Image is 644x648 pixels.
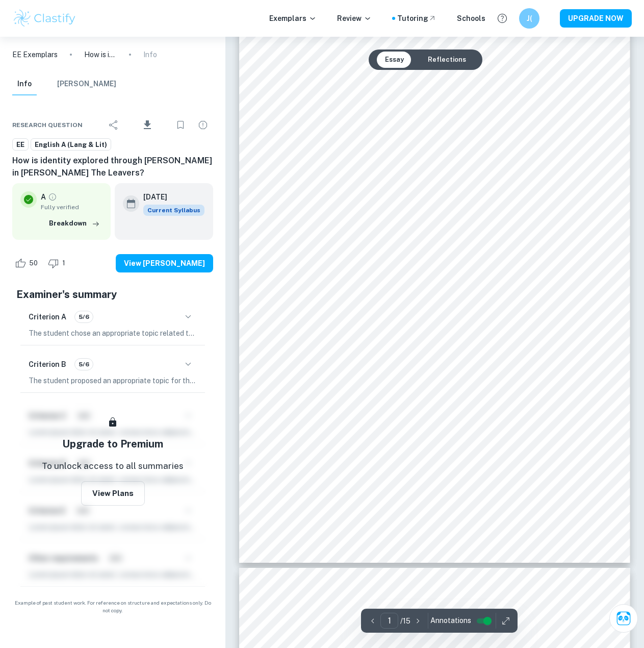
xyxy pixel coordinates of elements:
[494,10,511,27] button: Help and Feedback
[126,112,168,138] div: Download
[116,254,213,272] button: View [PERSON_NAME]
[12,73,37,95] button: Info
[12,599,213,614] span: Example of past student work. For reference on structure and expectations only. Do not copy.
[12,8,77,29] img: Clastify logo
[337,13,372,24] p: Review
[519,8,539,29] button: J(
[12,155,213,179] h6: How is identity explored through [PERSON_NAME] in [PERSON_NAME] The Leavers?
[41,203,102,212] span: Fully verified
[57,73,116,95] button: [PERSON_NAME]
[75,312,93,321] span: 5/6
[75,360,93,369] span: 5/6
[430,615,471,626] span: Annotations
[397,13,436,24] a: Tutoring
[48,192,57,202] a: Grade fully verified
[13,140,28,150] span: EE
[12,120,83,130] span: Research question
[143,205,204,216] span: Current Syllabus
[45,255,71,271] div: Dislike
[143,205,204,216] div: This exemplar is based on the current syllabus. Feel free to refer to it for inspiration/ideas wh...
[29,328,197,339] p: The student chose an appropriate topic related to identity in [PERSON_NAME] novel "The Leavers", ...
[23,258,43,268] span: 50
[62,436,163,452] h5: Upgrade to Premium
[31,138,111,151] a: English A (Lang & Lit)
[29,359,66,370] h6: Criterion B
[41,191,46,203] p: A
[57,258,71,268] span: 1
[400,615,410,627] p: / 15
[524,13,535,24] h6: J(
[46,216,102,231] button: Breakdown
[170,115,191,135] div: Bookmark
[12,49,58,60] a: EE Exemplars
[29,311,66,322] h6: Criterion A
[42,460,184,473] p: To unlock access to all summaries
[377,52,412,68] button: Essay
[457,13,485,24] a: Schools
[12,255,43,271] div: Like
[81,481,145,506] button: View Plans
[143,191,196,203] h6: [DATE]
[193,115,213,135] div: Report issue
[560,9,632,28] button: UPGRADE NOW
[269,13,317,24] p: Exemplars
[143,49,157,60] p: Info
[84,49,117,60] p: How is identity explored through [PERSON_NAME] in [PERSON_NAME] The Leavers?
[420,52,474,68] button: Reflections
[104,115,124,135] div: Share
[29,375,197,386] p: The student proposed an appropriate topic for their essay, focusing on the theme of identity thro...
[31,140,111,150] span: English A (Lang & Lit)
[12,138,29,151] a: EE
[609,604,638,633] button: Ask Clai
[16,287,209,302] h5: Examiner's summary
